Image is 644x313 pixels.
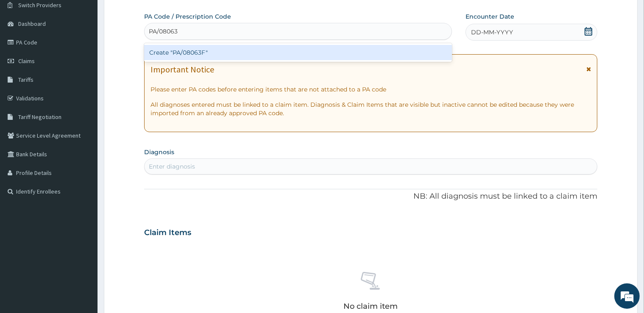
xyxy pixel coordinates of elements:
[144,228,191,238] h3: Claim Items
[18,20,46,28] span: Dashboard
[144,148,174,156] label: Diagnosis
[144,45,452,60] div: Create "PA/08063F"
[44,47,142,58] div: Chat with us now
[4,216,162,246] textarea: Type your message and hit 'Enter'
[18,1,61,9] span: Switch Providers
[49,99,117,185] span: We're online!
[18,113,61,121] span: Tariff Negotiation
[18,76,33,83] span: Tariffs
[151,65,214,74] h1: Important Notice
[151,85,591,94] p: Please enter PA codes before entering items that are not attached to a PA code
[344,302,398,310] p: No claim item
[144,12,231,21] label: PA Code / Prescription Code
[144,191,597,202] p: NB: All diagnosis must be linked to a claim item
[471,28,513,36] span: DD-MM-YYYY
[466,12,514,21] label: Encounter Date
[16,42,34,64] img: d_794563401_company_1708531726252_794563401
[151,100,591,117] p: All diagnoses entered must be linked to a claim item. Diagnosis & Claim Items that are visible bu...
[139,4,159,25] div: Minimize live chat window
[149,162,195,171] div: Enter diagnosis
[18,57,35,65] span: Claims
